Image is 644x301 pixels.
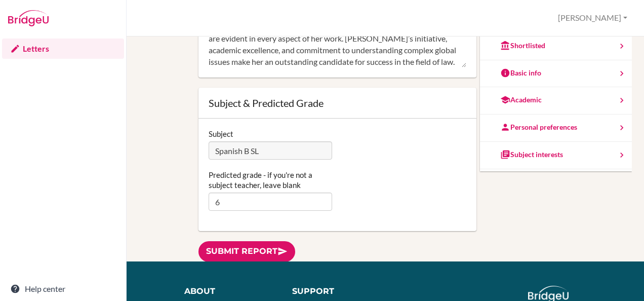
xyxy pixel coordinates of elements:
div: Subject interests [500,149,563,160]
a: Basic info [480,60,632,88]
a: Help center [2,279,124,299]
a: Strategy Advisor [480,169,632,197]
div: Shortlisted [500,41,545,51]
div: Academic [500,95,542,105]
label: Subject [209,129,233,139]
a: Letters [2,39,124,59]
a: Subject interests [480,142,632,169]
div: About [184,286,277,297]
div: Personal preferences [500,122,577,132]
div: Support [292,286,378,297]
div: Subject & Predicted Grade [209,98,466,108]
a: Shortlisted [480,33,632,60]
div: Basic info [500,68,541,78]
a: Submit report [198,241,295,262]
a: Academic [480,87,632,115]
label: Predicted grade - if you're not a subject teacher, leave blank [209,170,332,190]
a: Personal preferences [480,115,632,142]
img: Bridge-U [8,10,49,26]
button: [PERSON_NAME] [553,9,632,27]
